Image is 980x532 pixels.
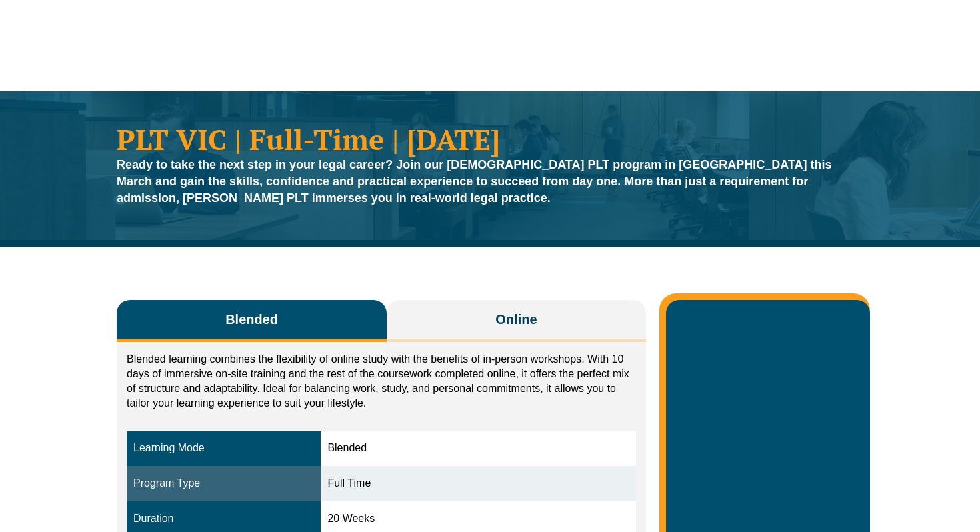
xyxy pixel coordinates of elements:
strong: Ready to take the next step in your legal career? Join our [DEMOGRAPHIC_DATA] PLT program in [GEO... [117,158,831,205]
div: Duration [133,511,314,527]
div: 20 Weeks [327,511,629,527]
span: Online [495,310,537,329]
div: Full Time [327,476,629,491]
span: Blended [225,310,278,329]
h1: PLT VIC | Full-Time | [DATE] [117,125,863,153]
div: Blended [327,441,629,456]
div: Program Type [133,476,314,491]
p: Blended learning combines the flexibility of online study with the benefits of in-person workshop... [127,352,636,411]
div: Learning Mode [133,441,314,456]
